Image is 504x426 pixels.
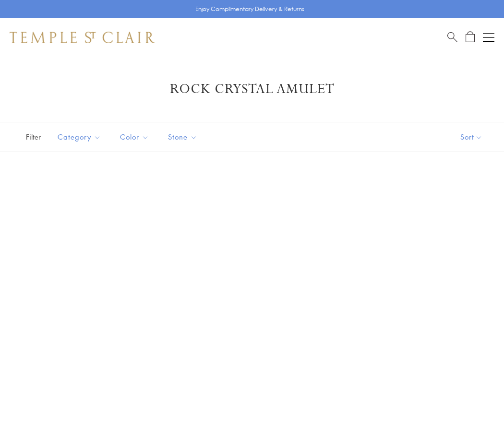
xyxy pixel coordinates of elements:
[483,32,494,43] button: Open navigation
[53,131,108,143] span: Category
[50,126,108,148] button: Category
[161,126,204,148] button: Stone
[466,31,475,43] a: Open Shopping Bag
[163,131,204,143] span: Stone
[24,81,480,98] h1: Rock Crystal Amulet
[10,32,155,43] img: Temple St. Clair
[439,122,504,152] button: Show sort by
[447,31,457,43] a: Search
[195,4,304,14] p: Enjoy Complimentary Delivery & Returns
[113,126,156,148] button: Color
[115,131,156,143] span: Color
